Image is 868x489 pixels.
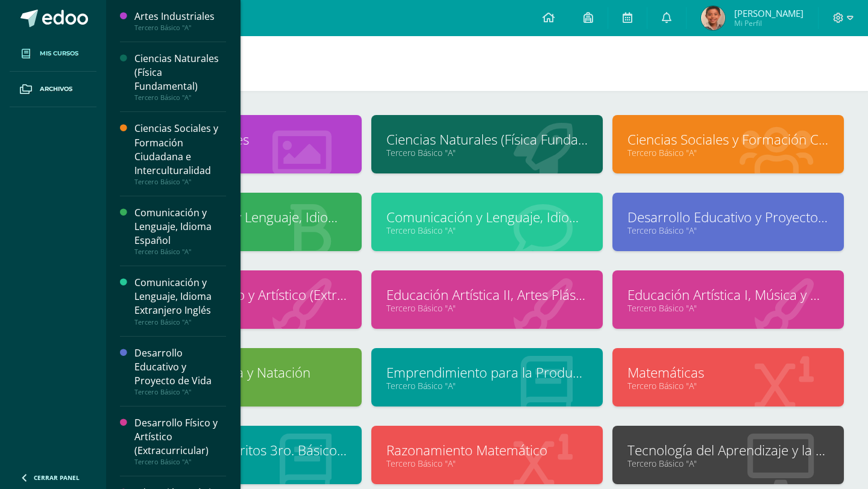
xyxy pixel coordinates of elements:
[145,285,347,304] a: Desarrollo Físico y Artístico (Extracurricular)
[145,130,347,149] a: Artes Industriales
[134,388,226,396] div: Tercero Básico "A"
[627,458,829,469] a: Tercero Básico "A"
[134,52,226,93] div: Ciencias Naturales (Física Fundamental)
[386,441,588,459] a: Razonamiento Matemático
[40,49,78,58] span: Mis cursos
[134,52,226,102] a: Ciencias Naturales (Física Fundamental)Tercero Básico "A"
[386,225,588,236] a: Tercero Básico "A"
[134,10,226,32] a: Artes IndustrialesTercero Básico "A"
[34,473,80,482] span: Cerrar panel
[134,318,226,326] div: Tercero Básico "A"
[145,363,347,382] a: Educación Física y Natación
[10,36,96,72] a: Mis cursos
[145,208,347,226] a: Comunicación y Lenguaje, Idioma Español
[734,7,804,19] span: [PERSON_NAME]
[627,380,829,391] a: Tercero Básico "A"
[145,225,347,236] a: Tercero Básico "A"
[386,285,588,304] a: Educación Artística II, Artes Plásticas
[734,18,804,28] span: Mi Perfil
[134,458,226,466] div: Tercero Básico "A"
[134,416,226,458] div: Desarrollo Físico y Artístico (Extracurricular)
[134,23,226,32] div: Tercero Básico "A"
[627,363,829,382] a: Matemáticas
[10,72,96,107] a: Archivos
[627,147,829,158] a: Tercero Básico "A"
[145,441,347,459] a: Méritos y Deméritos 3ro. Básico "A"
[145,302,347,314] a: Tercero Básico "A"
[134,248,226,256] div: Tercero Básico "A"
[134,10,226,23] div: Artes Industriales
[134,346,226,396] a: Desarrollo Educativo y Proyecto de VidaTercero Básico "A"
[134,416,226,466] a: Desarrollo Físico y Artístico (Extracurricular)Tercero Básico "A"
[386,458,588,469] a: Tercero Básico "A"
[134,276,226,317] div: Comunicación y Lenguaje, Idioma Extranjero Inglés
[134,178,226,186] div: Tercero Básico "A"
[134,346,226,388] div: Desarrollo Educativo y Proyecto de Vida
[701,6,725,30] img: 87e4f8b8101cc1b9d8610cd423a805a2.png
[627,285,829,304] a: Educación Artística I, Música y Danza
[627,302,829,314] a: Tercero Básico "A"
[134,93,226,102] div: Tercero Básico "A"
[627,225,829,236] a: Tercero Básico "A"
[627,130,829,149] a: Ciencias Sociales y Formación Ciudadana e Interculturalidad
[134,276,226,326] a: Comunicación y Lenguaje, Idioma Extranjero InglésTercero Básico "A"
[40,84,72,94] span: Archivos
[145,458,347,469] a: Tercero Básico "A"
[386,130,588,149] a: Ciencias Naturales (Física Fundamental)
[134,122,226,185] a: Ciencias Sociales y Formación Ciudadana e InterculturalidadTercero Básico "A"
[134,206,226,256] a: Comunicación y Lenguaje, Idioma EspañolTercero Básico "A"
[134,122,226,177] div: Ciencias Sociales y Formación Ciudadana e Interculturalidad
[627,441,829,459] a: Tecnología del Aprendizaje y la Comunicación (TIC)
[386,380,588,391] a: Tercero Básico "A"
[386,147,588,158] a: Tercero Básico "A"
[386,363,588,382] a: Emprendimiento para la Productividad
[145,380,347,391] a: Tercero Básico "A"
[627,208,829,226] a: Desarrollo Educativo y Proyecto de Vida
[386,302,588,314] a: Tercero Básico "A"
[386,208,588,226] a: Comunicación y Lenguaje, Idioma Extranjero Inglés
[145,147,347,158] a: Tercero Básico "A"
[134,206,226,248] div: Comunicación y Lenguaje, Idioma Español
